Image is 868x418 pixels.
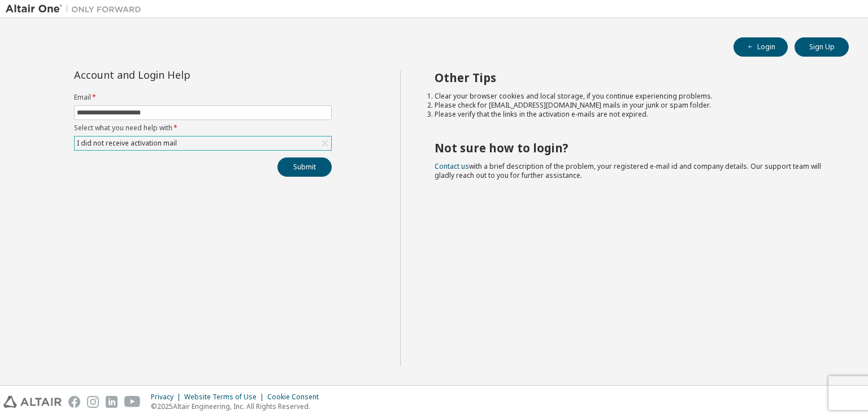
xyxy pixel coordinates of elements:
[435,101,829,110] li: Please check for [EMAIL_ADDRESS][DOMAIN_NAME] mails in your junk or spam folder.
[795,37,849,57] button: Sign Up
[74,93,332,102] label: Email
[277,157,332,177] button: Submit
[151,393,184,402] div: Privacy
[151,402,325,411] p: © 2025 Altair Engineering, Inc. All Rights Reserved.
[124,396,141,408] img: youtube.svg
[435,161,469,171] a: Contact us
[68,396,80,408] img: facebook.svg
[3,396,62,408] img: altair_logo.svg
[87,396,99,408] img: instagram.svg
[6,3,147,15] img: Altair One
[435,161,821,180] span: with a brief description of the problem, your registered e-mail id and company details. Our suppo...
[75,137,331,150] div: I did not receive activation mail
[184,393,267,402] div: Website Terms of Use
[75,137,179,150] div: I did not receive activation mail
[435,110,829,119] li: Please verify that the links in the activation e-mails are not expired.
[435,70,829,85] h2: Other Tips
[435,140,829,155] h2: Not sure how to login?
[74,70,280,79] div: Account and Login Help
[435,92,829,101] li: Clear your browser cookies and local storage, if you continue experiencing problems.
[74,123,332,133] label: Select what you need help with
[267,393,325,402] div: Cookie Consent
[734,37,788,57] button: Login
[106,396,118,408] img: linkedin.svg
